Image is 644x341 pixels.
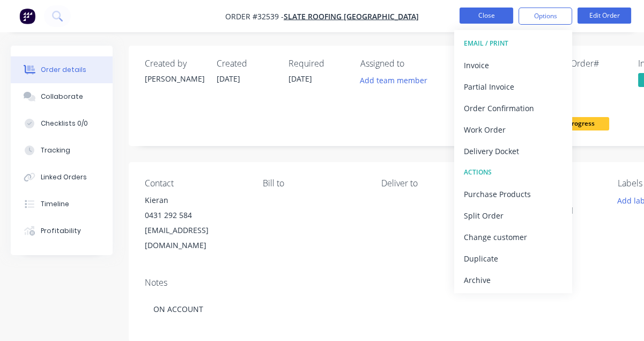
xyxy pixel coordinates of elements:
[11,83,113,110] button: Collaborate
[145,193,246,208] div: Kieran
[11,137,113,164] button: Tracking
[225,11,284,21] span: Order #32539 -
[11,56,113,83] button: Order details
[464,100,562,116] div: Order Confirmation
[41,119,88,128] div: Checklists 0/0
[464,143,562,159] div: Delivery Docket
[464,57,562,73] div: Invoice
[41,146,70,155] div: Tracking
[464,165,562,179] div: ACTIONS
[11,217,113,244] button: Profitability
[545,103,625,113] div: Status
[464,122,562,137] div: Work Order
[578,8,631,24] button: Edit Order
[41,226,81,236] div: Profitability
[145,193,246,253] div: Kieran0431 292 584[EMAIL_ADDRESS][DOMAIN_NAME]
[284,11,419,21] a: SLATE ROOFING [GEOGRAPHIC_DATA]
[41,199,69,209] div: Timeline
[354,73,433,88] button: Add team member
[41,172,87,182] div: Linked Orders
[464,272,562,288] div: Archive
[11,164,113,191] button: Linked Orders
[145,208,246,223] div: 0431 292 584
[460,8,513,24] button: Close
[519,8,572,25] button: Options
[464,186,562,202] div: Purchase Products
[288,59,347,69] div: Required
[145,73,204,84] div: [PERSON_NAME]
[41,92,83,101] div: Collaborate
[464,79,562,95] div: Partial Invoice
[381,178,482,188] div: Deliver to
[41,65,86,75] div: Order details
[464,208,562,223] div: Split Order
[545,117,609,133] button: In Progress
[545,73,625,84] div: 28054
[360,73,433,88] button: Add team member
[288,74,312,84] span: [DATE]
[464,37,562,50] div: EMAIL / PRINT
[11,110,113,137] button: Checklists 0/0
[11,191,113,217] button: Timeline
[545,117,609,130] span: In Progress
[464,229,562,245] div: Change customer
[360,59,468,69] div: Assigned to
[545,59,625,69] div: MYOB Order #
[464,251,562,266] div: Duplicate
[263,178,364,188] div: Bill to
[217,74,240,84] span: [DATE]
[145,59,204,69] div: Created by
[145,223,246,253] div: [EMAIL_ADDRESS][DOMAIN_NAME]
[19,8,35,24] img: Factory
[217,59,276,69] div: Created
[145,178,246,188] div: Contact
